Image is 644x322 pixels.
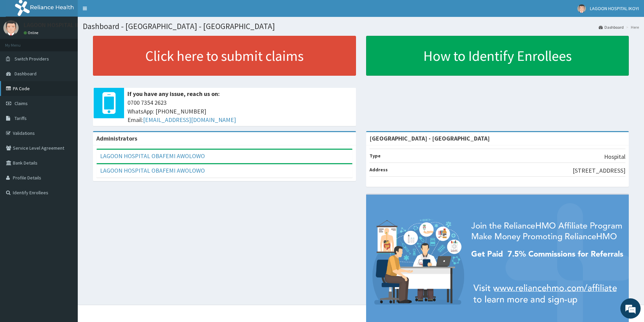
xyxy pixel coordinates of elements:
[100,167,205,174] a: LAGOON HOSPITAL OBAFEMI AWOLOWO
[83,22,639,31] h1: Dashboard - [GEOGRAPHIC_DATA] - [GEOGRAPHIC_DATA]
[577,4,586,13] img: User Image
[366,36,629,76] a: How to Identify Enrollees
[15,115,27,121] span: Tariffs
[624,24,639,30] li: Here
[143,116,236,124] a: [EMAIL_ADDRESS][DOMAIN_NAME]
[15,56,49,62] span: Switch Providers
[369,167,388,173] b: Address
[590,5,639,11] span: LAGOON HOSPITAL IKOYI
[15,71,37,77] span: Dashboard
[127,90,220,98] b: If you have any issue, reach us on:
[96,134,137,142] b: Administrators
[127,98,353,124] span: 0700 7354 2623 WhatsApp: [PHONE_NUMBER] Email:
[100,152,205,160] a: LAGOON HOSPITAL OBAFEMI AWOLOWO
[369,134,490,142] strong: [GEOGRAPHIC_DATA] - [GEOGRAPHIC_DATA]
[93,36,356,76] a: Click here to submit claims
[573,166,625,175] p: [STREET_ADDRESS]
[604,152,625,161] p: Hospital
[24,22,89,28] p: LAGOON HOSPITAL IKOYI
[24,30,40,35] a: Online
[3,20,19,35] img: User Image
[369,153,381,159] b: Type
[15,100,28,106] span: Claims
[599,24,624,30] a: Dashboard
